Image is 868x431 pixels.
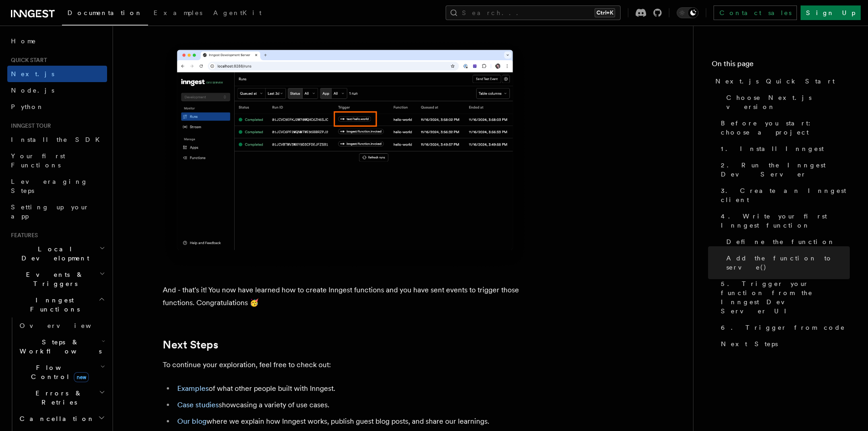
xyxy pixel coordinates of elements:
[717,182,850,208] a: 3. Create an Inngest client
[7,122,51,130] span: Inngest tour
[213,9,262,16] span: AgentKit
[11,178,88,194] span: Leveraging Steps
[7,82,107,99] a: Node.js
[11,203,89,220] span: Setting up your app
[74,372,89,382] span: new
[16,385,107,410] button: Errors & Retries
[16,414,95,423] span: Cancellation
[11,87,54,94] span: Node.js
[163,358,527,371] p: To continue your exploration, feel free to check out:
[11,136,105,143] span: Install the SDK
[721,323,845,332] span: 6. Trigger from code
[11,36,36,46] span: Home
[7,199,107,224] a: Setting up your app
[11,103,44,110] span: Python
[712,73,850,89] a: Next.js Quick Start
[16,317,107,334] a: Overview
[721,279,850,316] span: 5. Trigger your function from the Inngest Dev Server UI
[721,161,850,179] span: 2. Run the Inngest Dev Server
[7,292,107,317] button: Inngest Functions
[163,40,527,269] img: Inngest Dev Server web interface's runs tab with a third run triggered by the 'test/hello.world' ...
[7,232,38,239] span: Features
[7,66,107,82] a: Next.js
[175,399,527,411] li: showcasing a variety of use cases.
[175,415,527,428] li: where we explain how Inngest works, publish guest blog posts, and share our learnings.
[717,275,850,319] a: 5. Trigger your function from the Inngest Dev Server UI
[177,417,206,426] a: Our blog
[175,382,527,395] li: of what other people built with Inngest.
[148,3,208,25] a: Examples
[16,338,102,356] span: Steps & Workflows
[723,250,850,275] a: Add the function to serve()
[7,99,107,115] a: Python
[7,266,107,292] button: Events & Triggers
[717,208,850,234] a: 4. Write your first Inngest function
[7,131,107,148] a: Install the SDK
[20,322,113,329] span: Overview
[154,9,202,16] span: Examples
[16,389,99,407] span: Errors & Retries
[717,140,850,157] a: 1. Install Inngest
[177,384,209,393] a: Examples
[714,5,797,20] a: Contact sales
[7,244,99,263] span: Local Development
[11,70,54,78] span: Next.js
[177,400,219,409] a: Case studies
[16,359,107,385] button: Flow Controlnew
[7,148,107,173] a: Your first Functions
[16,410,107,427] button: Cancellation
[7,296,98,314] span: Inngest Functions
[723,234,850,250] a: Define the function
[677,7,699,18] button: Toggle dark mode
[7,173,107,199] a: Leveraging Steps
[446,5,621,20] button: Search...Ctrl+K
[11,152,65,169] span: Your first Functions
[801,5,861,20] a: Sign Up
[717,115,850,140] a: Before you start: choose a project
[715,77,835,86] span: Next.js Quick Start
[721,212,850,230] span: 4. Write your first Inngest function
[595,8,615,17] kbd: Ctrl+K
[163,284,527,309] p: And - that's it! You now have learned how to create Inngest functions and you have sent events to...
[723,89,850,115] a: Choose Next.js version
[721,144,824,153] span: 1. Install Inngest
[717,336,850,352] a: Next Steps
[726,254,850,272] span: Add the function to serve()
[717,319,850,336] a: 6. Trigger from code
[721,186,850,204] span: 3. Create an Inngest client
[208,3,267,25] a: AgentKit
[726,237,835,246] span: Define the function
[717,157,850,182] a: 2. Run the Inngest Dev Server
[16,334,107,359] button: Steps & Workflows
[7,241,107,266] button: Local Development
[7,270,99,288] span: Events & Triggers
[62,3,148,26] a: Documentation
[16,363,100,381] span: Flow Control
[726,93,850,111] span: Choose Next.js version
[67,9,143,16] span: Documentation
[163,338,218,351] a: Next Steps
[721,119,850,137] span: Before you start: choose a project
[721,339,778,348] span: Next Steps
[7,57,47,64] span: Quick start
[7,33,107,49] a: Home
[712,58,850,73] h4: On this page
